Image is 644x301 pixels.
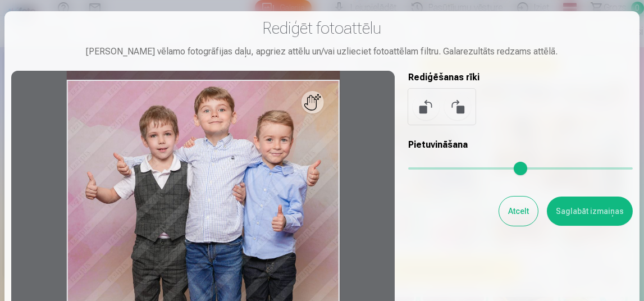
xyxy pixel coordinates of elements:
[547,197,633,226] button: Saglabāt izmaiņas
[408,138,633,152] h5: Pietuvināšana
[11,18,633,38] h3: Rediģēt fotoattēlu
[11,45,633,58] div: [PERSON_NAME] vēlamo fotogrāfijas daļu, apgriez attēlu un/vai uzlieciet fotoattēlam filtru. Galar...
[408,71,633,84] h5: Rediģēšanas rīki
[499,197,538,226] button: Atcelt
